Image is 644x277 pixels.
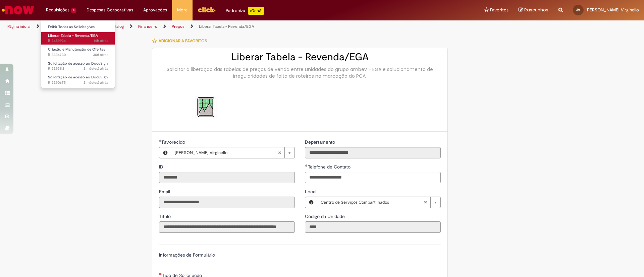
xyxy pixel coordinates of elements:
span: Solicitação de acesso ao DocuSign [48,61,108,66]
span: Necessários - Favorecido [162,139,186,145]
input: ID [159,172,295,183]
span: Centro de Serviços Compartilhados [321,197,424,208]
time: 30/07/2025 10:55:03 [93,52,108,57]
span: AV [576,8,580,12]
span: Rascunhos [524,7,548,13]
span: Telefone de Contato [308,164,352,170]
button: Local, Visualizar este registro Centro de Serviços Compartilhados [305,197,317,208]
span: Criação e Manutenção de Ofertas [48,47,105,52]
abbr: Limpar campo Favorecido [274,147,284,158]
span: 2 mês(es) atrás [84,66,108,71]
time: 14/07/2025 20:51:10 [84,66,108,71]
img: click_logo_yellow_360x200.png [198,5,216,15]
div: Padroniza [226,7,264,15]
span: R13290675 [48,80,108,85]
span: Somente leitura - Departamento [305,139,336,145]
span: Requisições [46,7,69,13]
label: Somente leitura - Título [159,213,172,220]
a: Exibir Todas as Solicitações [41,23,115,31]
span: R13293112 [48,66,108,71]
a: Aberto R13459934 : Liberar Tabela - Revenda/EGA [41,32,115,45]
a: Página inicial [7,24,31,29]
span: Somente leitura - Título [159,213,172,219]
span: Despesas Corporativas [87,7,133,13]
label: Somente leitura - Email [159,188,171,195]
a: Aberto R13336730 : Criação e Manutenção de Ofertas [41,46,115,58]
label: Informações de Formulário [159,252,215,258]
ul: Trilhas de página [5,20,424,33]
a: Aberto R13293112 : Solicitação de acesso ao DocuSign [41,60,115,72]
label: Somente leitura - Departamento [305,139,336,145]
span: Somente leitura - Código da Unidade [305,213,346,219]
label: Somente leitura - ID [159,163,165,170]
span: Obrigatório Preenchido [159,139,162,142]
time: 14/07/2025 11:33:50 [84,80,108,85]
time: 28/08/2025 19:11:34 [94,38,108,43]
span: Favoritos [490,7,508,13]
a: [PERSON_NAME] VirginelloLimpar campo Favorecido [171,147,294,158]
span: R13336730 [48,52,108,58]
a: Liberar Tabela - Revenda/EGA [199,24,254,29]
a: Centro de Serviços CompartilhadosLimpar campo Local [317,197,440,208]
img: Liberar Tabela - Revenda/EGA [195,96,217,118]
span: Solicitação de acesso ao DocuSign [48,75,108,80]
span: [PERSON_NAME] Virginello [586,7,639,13]
a: Financeiro [138,24,157,29]
input: Email [159,197,295,208]
span: Necessários [159,273,162,275]
a: Preços [172,24,184,29]
span: More [177,7,187,13]
span: Local [305,189,318,195]
span: [PERSON_NAME] Virginello [175,147,278,158]
span: 30d atrás [93,52,108,57]
input: Departamento [305,147,441,158]
a: Rascunhos [519,7,548,13]
span: Obrigatório Preenchido [305,164,308,167]
ul: Requisições [41,20,115,88]
span: Somente leitura - Email [159,189,171,195]
input: Código da Unidade [305,221,441,233]
img: ServiceNow [1,3,35,17]
button: Adicionar a Favoritos [152,34,211,48]
h2: Liberar Tabela - Revenda/EGA [159,52,441,63]
span: Aprovações [143,7,167,13]
div: Solicitar a liberação das tabelas de preços de venda entre unidades do grupo ambev - EGA e soluci... [159,66,441,79]
label: Somente leitura - Código da Unidade [305,213,346,220]
button: Favorecido, Visualizar este registro Ananda Fontanesi Virginello [159,147,171,158]
span: 4 [71,8,76,13]
p: +GenAi [248,7,264,15]
span: Liberar Tabela - Revenda/EGA [48,33,98,38]
span: 14h atrás [94,38,108,43]
abbr: Limpar campo Local [420,197,430,208]
span: 2 mês(es) atrás [84,80,108,85]
input: Título [159,221,295,233]
input: Telefone de Contato [305,172,441,183]
a: Aberto R13290675 : Solicitação de acesso ao DocuSign [41,74,115,86]
span: R13459934 [48,38,108,44]
span: Adicionar a Favoritos [159,38,207,44]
